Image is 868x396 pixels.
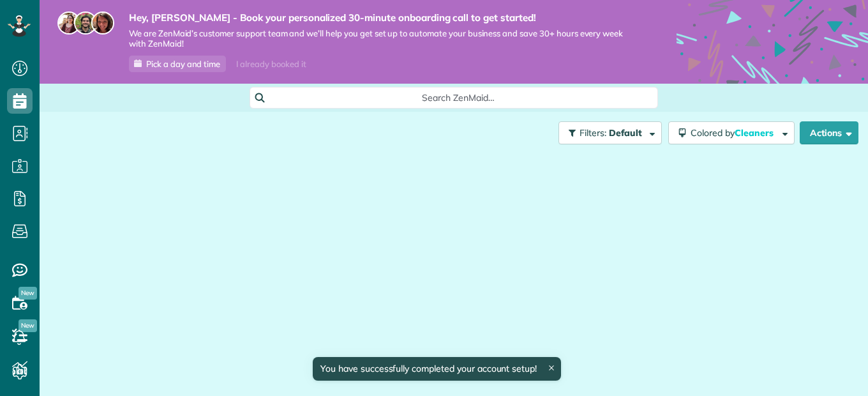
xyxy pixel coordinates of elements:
[91,11,114,34] img: michelle-19f622bdf1676172e81f8f8fba1fb50e276960ebfe0243fe18214015130c80e4.jpg
[74,11,97,34] img: jorge-587dff0eeaa6aab1f244e6dc62b8924c3b6ad411094392a53c71c6c4a576187d.jpg
[735,127,775,139] span: Cleaners
[228,56,313,72] div: I already booked it
[580,127,606,139] span: Filters:
[129,11,638,24] strong: Hey, [PERSON_NAME] - Book your personalized 30-minute onboarding call to get started!
[558,121,662,144] button: Filters: Default
[668,121,795,144] button: Colored byCleaners
[800,121,858,144] button: Actions
[19,287,37,300] span: New
[691,127,778,139] span: Colored by
[609,127,643,139] span: Default
[146,59,220,69] span: Pick a day and time
[57,11,80,34] img: maria-72a9807cf96188c08ef61303f053569d2e2a8a1cde33d635c8a3ac13582a053d.jpg
[129,56,226,72] a: Pick a day and time
[552,121,662,144] a: Filters: Default
[313,357,561,381] div: You have successfully completed your account setup!
[129,28,638,50] span: We are ZenMaid’s customer support team and we’ll help you get set up to automate your business an...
